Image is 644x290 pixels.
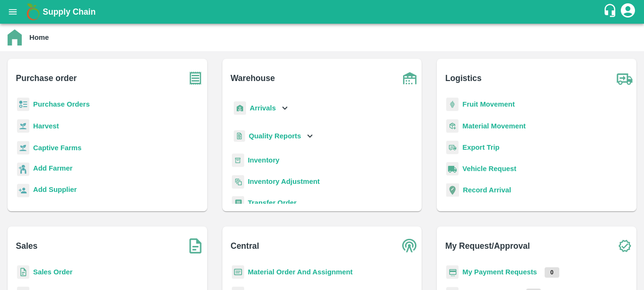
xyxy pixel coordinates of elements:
div: Quality Reports [232,127,316,146]
img: harvest [17,119,29,133]
a: Transfer Order [248,199,297,207]
b: Arrivals [250,104,276,112]
img: inventory [232,175,244,189]
a: Add Supplier [33,184,77,197]
b: Home [29,34,49,41]
a: Captive Farms [33,144,81,152]
a: Supply Chain [43,5,603,18]
b: Add Farmer [33,164,72,172]
a: Material Order And Assignment [248,268,353,276]
img: reciept [17,98,29,111]
a: Harvest [33,122,59,130]
img: recordArrival [446,183,459,197]
b: Quality Reports [249,132,301,140]
img: whInventory [232,154,244,167]
img: whArrival [234,101,246,115]
a: Export Trip [462,144,499,151]
img: centralMaterial [232,265,244,279]
div: account of current user [619,2,636,22]
a: Record Arrival [463,186,511,194]
a: Material Movement [462,122,526,130]
img: farmer [17,163,29,176]
a: Fruit Movement [462,100,515,108]
img: logo [24,2,43,21]
div: customer-support [603,3,619,20]
img: purchase [184,66,207,90]
img: fruit [446,98,459,111]
b: Supply Chain [43,7,96,17]
a: Sales Order [33,268,72,276]
div: Arrivals [232,98,291,119]
a: Vehicle Request [462,165,516,172]
img: harvest [17,141,29,155]
img: truck [613,66,636,90]
a: Inventory [248,156,280,164]
b: My Request/Approval [445,239,530,253]
img: material [446,119,459,133]
img: delivery [446,141,459,154]
img: soSales [184,234,207,258]
img: central [398,234,422,258]
a: Add Farmer [33,163,72,176]
button: open drawer [2,1,24,23]
b: Logistics [445,72,482,85]
a: Inventory Adjustment [248,178,320,185]
b: Sales [16,239,38,253]
img: payment [446,265,459,279]
img: qualityReport [234,130,245,142]
b: Warehouse [230,72,275,85]
p: 0 [545,267,559,278]
img: whTransfer [232,196,244,210]
b: Add Supplier [33,186,77,193]
img: warehouse [398,66,422,90]
img: sales [17,265,29,279]
a: My Payment Requests [462,268,537,276]
img: home [8,29,22,45]
b: Purchase order [16,72,77,85]
img: supplier [17,184,29,198]
img: check [613,234,636,258]
img: vehicle [446,162,459,176]
a: Purchase Orders [33,100,90,108]
b: Central [230,239,259,253]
